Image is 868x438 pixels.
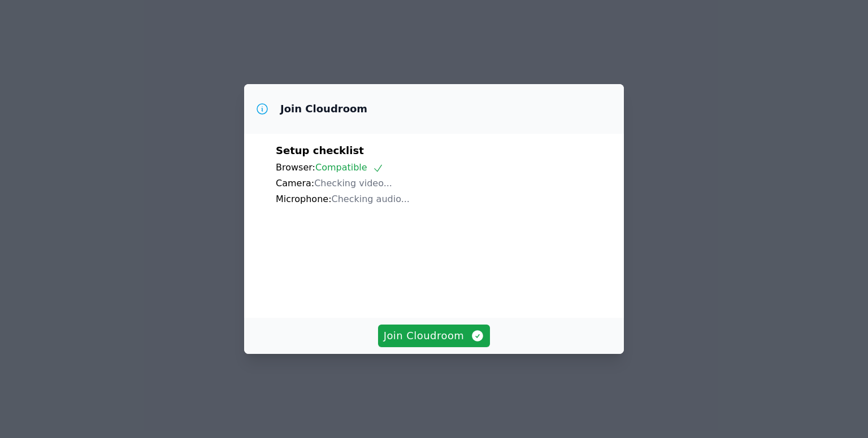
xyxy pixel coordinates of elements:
span: Join Cloudroom [384,328,485,344]
span: Compatible [315,162,384,173]
span: Setup checklist [276,144,364,156]
span: Camera: [276,178,314,189]
span: Checking video... [314,178,392,189]
span: Browser: [276,162,315,173]
h3: Join Cloudroom [280,102,367,116]
span: Checking audio... [332,194,410,204]
span: Microphone: [276,194,332,204]
button: Join Cloudroom [378,325,491,347]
